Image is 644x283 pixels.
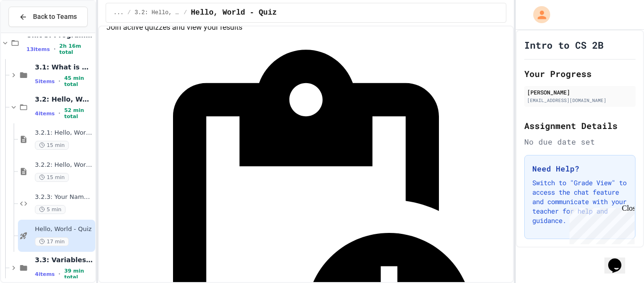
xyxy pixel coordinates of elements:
[35,141,69,150] span: 15 min
[58,270,60,278] span: •
[114,9,124,17] span: ...
[604,245,635,274] iframe: chat widget
[35,78,55,85] span: 5 items
[35,205,66,214] span: 5 min
[184,9,187,17] span: /
[35,237,69,246] span: 17 min
[523,4,553,26] div: My Account
[35,95,93,103] span: 3.2: Hello, World!
[107,22,506,33] p: Join active quizzes and view your results
[524,67,636,80] h2: Your Progress
[191,7,277,18] span: Hello, World - Quiz
[64,268,93,280] span: 39 min total
[35,111,55,117] span: 4 items
[26,46,50,52] span: 13 items
[135,9,180,17] span: 3.2: Hello, World!
[532,178,627,225] p: Switch to "Grade View" to access the chat feature and communicate with your teacher for help and ...
[4,4,65,60] div: Chat with us now!Close
[524,136,636,147] div: No due date set
[35,63,93,71] span: 3.1: What is Code?
[54,45,56,53] span: •
[524,38,603,51] h1: Intro to CS 2B
[35,271,55,277] span: 4 items
[35,173,69,182] span: 15 min
[127,9,131,17] span: /
[8,7,88,27] button: Back to Teams
[58,77,60,85] span: •
[532,163,627,174] h3: Need Help?
[64,107,93,120] span: 52 min total
[35,256,93,264] span: 3.3: Variables and Data Types
[33,12,77,22] span: Back to Teams
[35,129,93,137] span: 3.2.1: Hello, World!
[35,193,93,201] span: 3.2.3: Your Name and Favorite Movie
[524,119,636,132] h2: Assignment Details
[64,75,93,87] span: 45 min total
[527,97,633,104] div: [EMAIL_ADDRESS][DOMAIN_NAME]
[527,88,633,96] div: [PERSON_NAME]
[566,204,635,244] iframe: chat widget
[59,43,93,55] span: 2h 16m total
[58,110,60,117] span: •
[35,225,93,233] span: Hello, World - Quiz
[35,161,93,169] span: 3.2.2: Hello, World! - Review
